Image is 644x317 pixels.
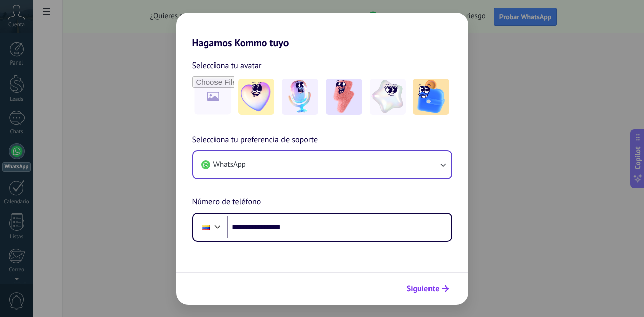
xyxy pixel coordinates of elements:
[407,285,440,292] span: Siguiente
[238,79,274,115] img: -1.jpeg
[192,59,262,72] span: Selecciona tu avatar
[413,79,449,115] img: -5.jpeg
[196,217,216,238] div: Colombia: + 57
[193,151,451,178] button: WhatsApp
[192,134,318,147] span: Selecciona tu preferencia de soporte
[282,79,318,115] img: -2.jpeg
[402,280,453,297] button: Siguiente
[213,160,246,170] span: WhatsApp
[176,13,468,49] h2: Hagamos Kommo tuyo
[192,196,261,209] span: Número de teléfono
[326,79,362,115] img: -3.jpeg
[370,79,406,115] img: -4.jpeg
